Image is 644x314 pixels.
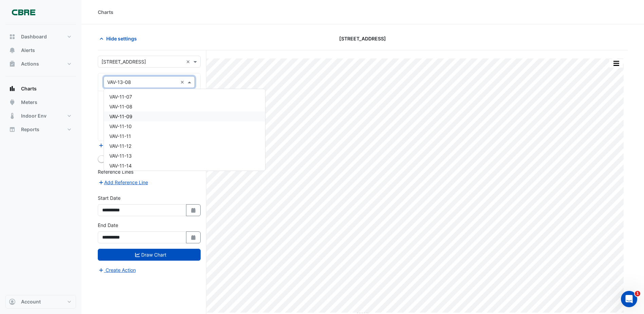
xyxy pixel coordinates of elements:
button: Alerts [5,43,76,57]
span: Clear [186,58,192,65]
span: Indoor Env [21,112,47,119]
span: Dashboard [21,33,47,40]
fa-icon: Select Date [190,234,197,240]
app-icon: Actions [9,60,16,67]
span: Charts [21,85,37,92]
label: Start Date [98,194,121,202]
button: Hide settings [98,33,141,45]
iframe: Intercom live chat [621,291,637,307]
button: More Options [609,59,623,68]
span: VAV-11-10 [109,123,132,129]
div: Charts [98,8,113,16]
app-icon: Reports [9,126,16,133]
span: Meters [21,99,37,106]
fa-icon: Select Date [190,207,197,213]
label: Reference Lines [98,168,133,175]
span: [STREET_ADDRESS] [339,35,386,42]
button: Create Action [98,266,136,274]
span: VAV-11-07 [109,94,132,100]
app-icon: Dashboard [9,33,16,40]
span: Alerts [21,47,35,54]
app-icon: Meters [9,99,16,106]
label: End Date [98,222,118,229]
span: 1 [635,291,640,296]
button: Charts [5,82,76,95]
button: Actions [5,57,76,71]
app-icon: Indoor Env [9,112,16,119]
button: Reports [5,123,76,136]
button: Dashboard [5,30,76,43]
ng-dropdown-panel: Options list [104,89,265,171]
button: Add Reference Line [98,178,148,186]
span: Actions [21,60,39,67]
img: Company Logo [8,5,39,19]
button: Add Equipment [98,141,139,149]
span: VAV-11-12 [109,143,131,149]
span: VAV-11-11 [109,133,131,139]
span: VAV-11-09 [109,114,132,119]
span: Clear [180,78,186,86]
app-icon: Charts [9,85,16,92]
button: Meters [5,95,76,109]
app-icon: Alerts [9,47,16,54]
span: VAV-11-13 [109,153,132,159]
span: VAV-11-08 [109,104,132,109]
span: VAV-11-14 [109,163,132,169]
button: Account [5,295,76,309]
span: Hide settings [106,35,137,42]
button: Indoor Env [5,109,76,123]
button: Draw Chart [98,249,201,261]
span: Account [21,298,41,305]
span: Reports [21,126,39,133]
